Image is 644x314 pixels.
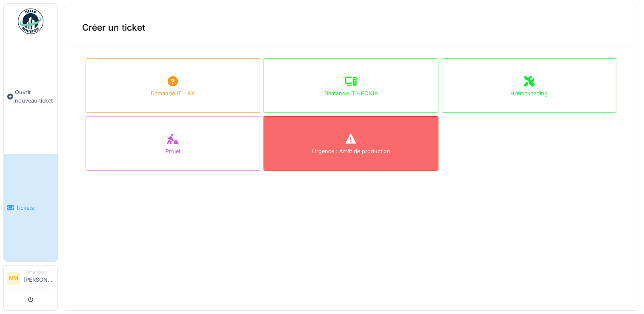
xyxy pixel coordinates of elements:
[23,269,54,275] div: Demandeur
[4,39,57,154] a: Ouvrir nouveau ticket
[151,89,195,97] div: Demande IT - AX
[23,269,54,287] li: [PERSON_NAME]
[4,154,57,261] a: Tickets
[324,89,378,97] div: Demande IT - EONIX
[15,88,54,104] span: Ouvrir nouveau ticket
[16,204,54,212] span: Tickets
[312,147,390,155] div: Urgence : Arrêt de production
[166,147,180,155] div: Projet
[7,269,54,289] a: NM Demandeur[PERSON_NAME]
[18,9,43,34] img: Badge_color-CXgf-gQk.svg
[65,7,637,48] div: Créer un ticket
[7,272,20,285] li: NM
[510,89,548,97] div: Housekeeping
